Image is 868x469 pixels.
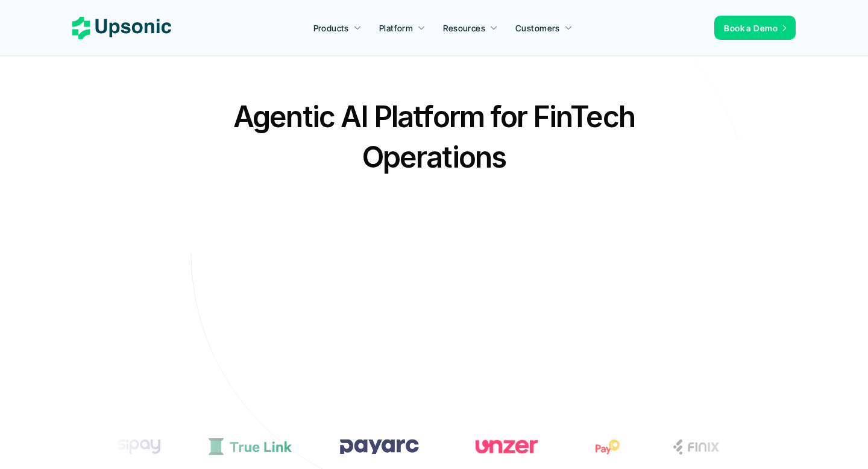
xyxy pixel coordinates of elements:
[306,17,369,39] a: Products
[306,295,441,312] p: Play with interactive demo
[379,22,413,34] p: Platform
[223,96,645,177] h2: Agentic AI Platform for FinTech Operations
[724,22,778,34] p: Book a Demo
[291,289,465,319] a: Play with interactive demo
[238,213,630,248] p: From onboarding to compliance to settlement to autonomous control. Work with %82 more efficiency ...
[486,295,552,312] p: Book a Demo
[313,22,349,34] p: Products
[443,22,485,34] p: Resources
[714,16,796,40] a: Book a Demo
[515,22,560,34] p: Customers
[471,289,577,319] a: Book a Demo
